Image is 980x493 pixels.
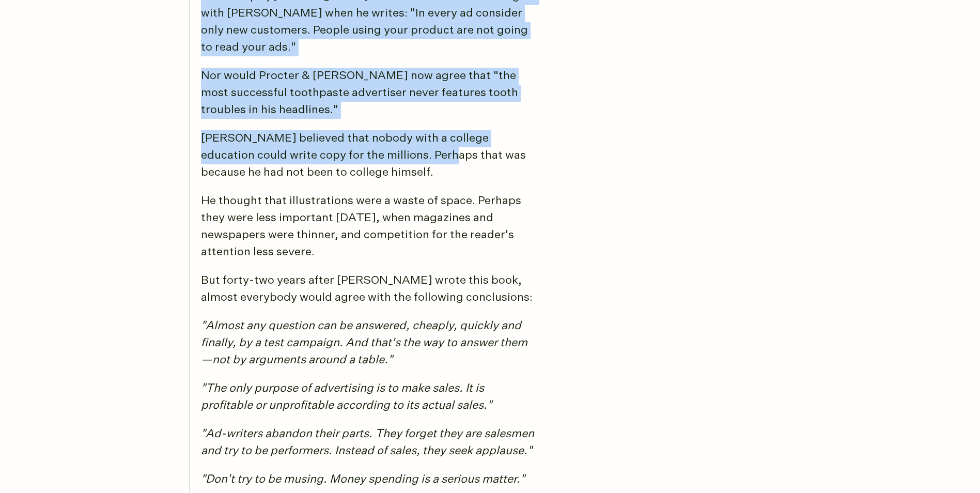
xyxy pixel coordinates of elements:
[201,383,492,411] em: "The only purpose of advertising is to make sales. It is profitable or unprofitable according to ...
[201,130,538,181] p: [PERSON_NAME] believed that nobody with a college education could write copy for the millions. Pe...
[201,272,538,306] p: But forty-two years after [PERSON_NAME] wrote this book, almost everybody would agree with the fo...
[201,320,527,366] em: "Almost any question can be answered, cheaply, quickly and finally, by a test campaign. And that'...
[201,193,538,261] p: He thought that illustrations were a waste of space. Perhaps they were less important [DATE], whe...
[201,428,534,457] em: "Ad-writers abandon their parts. They forget they are salesmen and try to be performers. Instead ...
[201,68,538,119] p: Nor would Procter & [PERSON_NAME] now agree that "the most successful toothpaste advertiser never...
[201,474,525,485] em: "Don't try to be musing. Money spending is a serious matter."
